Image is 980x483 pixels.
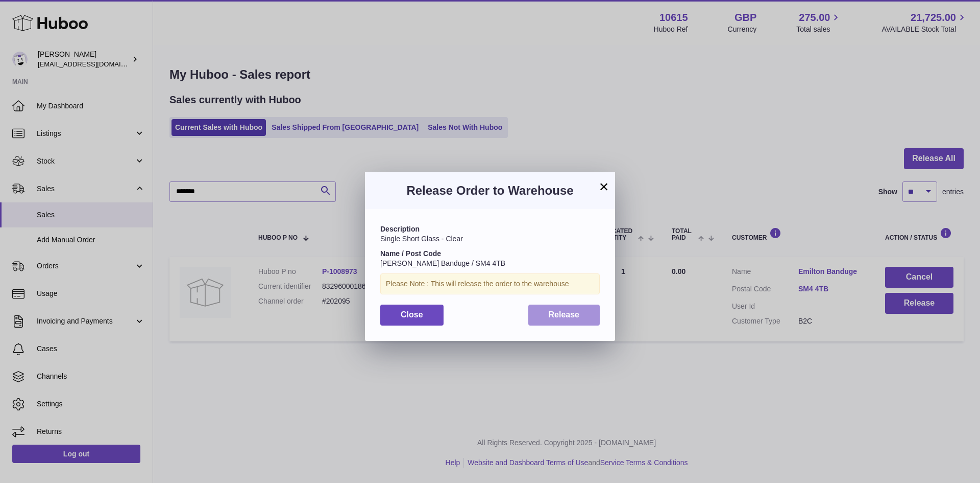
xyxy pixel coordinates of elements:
button: Close [380,305,444,326]
div: Please Note : This will release the order to the warehouse [380,273,600,294]
h3: Release Order to Warehouse [380,182,600,199]
button: Release [528,305,600,326]
span: Close [401,310,423,319]
span: [PERSON_NAME] Banduge / SM4 4TB [380,259,505,267]
button: × [598,180,610,193]
strong: Name / Post Code [380,249,441,258]
strong: Description [380,225,420,233]
span: Release [549,310,580,319]
span: Single Short Glass - Clear [380,235,463,243]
